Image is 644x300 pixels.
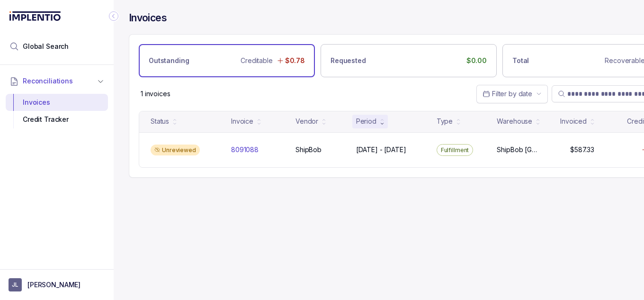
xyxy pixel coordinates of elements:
[149,56,189,65] p: Outstanding
[295,117,318,126] div: Vendor
[437,117,453,126] div: Type
[141,89,170,99] div: Remaining page entries
[497,145,538,155] p: ShipBob [GEOGRAPHIC_DATA][PERSON_NAME]
[512,56,529,65] p: Total
[295,145,322,155] p: ShipBob
[241,56,273,65] p: Creditable
[151,117,169,126] div: Status
[476,85,548,103] button: Date Range Picker
[23,42,69,51] span: Global Search
[497,117,532,126] div: Warehouse
[6,71,108,91] button: Reconciliations
[483,89,532,99] search: Date Range Picker
[141,89,170,99] p: 1 invoices
[23,76,73,86] span: Reconciliations
[129,11,167,25] h4: Invoices
[492,90,532,98] span: Filter by date
[441,145,469,155] p: Fulfillment
[9,278,22,291] span: User initials
[151,145,200,156] div: Unreviewed
[466,56,487,65] p: $0.00
[13,94,100,111] div: Invoices
[108,10,119,22] div: Collapse Icon
[231,145,259,155] p: 8091088
[356,145,406,155] p: [DATE] - [DATE]
[27,280,80,290] p: [PERSON_NAME]
[560,117,587,126] div: Invoiced
[285,56,305,65] p: $0.78
[9,278,105,291] button: User initials[PERSON_NAME]
[356,117,376,126] div: Period
[331,56,366,65] p: Requested
[13,111,100,128] div: Credit Tracker
[6,92,108,130] div: Reconciliations
[231,117,253,126] div: Invoice
[570,145,594,155] p: $587.33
